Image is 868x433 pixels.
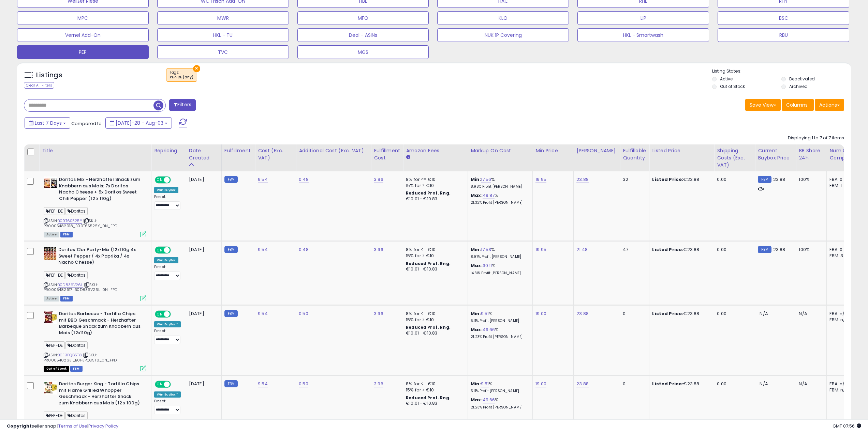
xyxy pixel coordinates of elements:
[829,317,852,323] div: FBM: n/a
[623,147,646,161] div: Fulfillable Quantity
[471,335,527,339] p: 21.23% Profit [PERSON_NAME]
[157,28,289,42] button: HKL - TU
[483,192,495,199] a: 49.87
[786,102,808,108] span: Columns
[481,381,489,387] a: 9.51
[652,311,709,317] div: €23.88
[717,147,752,169] div: Shipping Costs (Exc. VAT)
[718,11,849,25] button: BSC
[374,310,383,317] a: 3.96
[406,387,462,393] div: 15% for > €10
[652,176,709,183] div: €23.88
[224,147,252,154] div: Fulfillment
[833,423,861,429] span: 2025-08-11 07:56 GMT
[65,341,88,349] span: Doritos
[623,176,644,183] div: 32
[829,147,854,161] div: Num of Comp.
[374,176,383,183] a: 3.96
[576,147,617,154] div: [PERSON_NAME]
[799,176,821,183] div: 100%
[471,327,527,339] div: %
[297,28,429,42] button: Deal - ASINs
[44,352,117,362] span: | SKU: PR0005482631_B0F3PQG5T8_0N_FPD
[471,397,527,409] div: %
[829,311,852,317] div: FBA: n/a
[170,75,193,80] div: PEP-DE (any)
[258,310,268,317] a: 9.54
[154,321,181,327] div: Win BuyBox *
[471,405,527,410] p: 21.23% Profit [PERSON_NAME]
[44,247,146,300] div: ASIN:
[717,311,750,317] div: 0.00
[59,381,142,408] b: Doritos Burger King - Tortilla Chips mit Flame Grilled Whopper Geschmack - Herzhafter Snack zum K...
[44,232,59,237] span: All listings currently available for purchase on Amazon
[65,412,88,419] span: Doritos
[576,310,589,317] a: 23.88
[717,381,750,387] div: 0.00
[717,176,750,183] div: 0.00
[189,381,216,387] div: [DATE]
[374,246,383,253] a: 3.96
[652,247,709,253] div: €23.88
[799,311,821,317] div: N/A
[44,412,65,419] span: PEP-DE
[788,135,844,141] div: Displaying 1 to 7 of 7 items
[7,423,32,429] strong: Copyright
[577,28,709,42] button: HKL - Smartwash
[154,147,183,154] div: Repricing
[17,11,149,25] button: MPC
[105,117,172,129] button: [DATE]-28 - Aug-03
[406,247,462,253] div: 8% for <= €10
[406,176,462,183] div: 8% for <= €10
[156,247,164,253] span: ON
[471,254,527,259] p: 8.97% Profit [PERSON_NAME]
[224,176,238,183] small: FBM
[70,366,83,372] span: FBM
[44,296,59,301] span: All listings currently available for purchase on Amazon
[17,28,149,42] button: Vernel Add-On
[170,177,181,183] span: OFF
[44,282,117,292] span: | SKU: PR0005482917_B0D836V26L_0N_FPD
[189,311,216,317] div: [DATE]
[60,232,73,237] span: FBM
[471,184,527,189] p: 8.98% Profit [PERSON_NAME]
[471,397,483,403] b: Max:
[758,147,793,161] div: Current Buybox Price
[170,311,181,317] span: OFF
[471,381,481,387] b: Min:
[58,282,83,288] a: B0D836V26L
[36,71,62,80] h5: Listings
[299,246,309,253] a: 0.48
[44,207,65,215] span: PEP-DE
[758,246,771,253] small: FBM
[483,397,495,403] a: 49.66
[299,310,308,317] a: 0.50
[718,28,849,42] button: RBU
[652,381,709,387] div: €23.88
[782,99,814,111] button: Columns
[789,76,815,82] label: Deactivated
[406,395,451,401] b: Reduced Prof. Rng.
[224,380,238,387] small: FBM
[170,70,193,80] span: Tags :
[44,381,57,395] img: 51-3+S5NHxL._SL40_.jpg
[17,45,149,59] button: PEP
[799,247,821,253] div: 100%
[576,381,589,387] a: 23.88
[44,176,146,236] div: ASIN:
[535,147,571,154] div: Min Price
[193,65,200,72] button: ×
[717,247,750,253] div: 0.00
[258,147,293,161] div: Cost (Exc. VAT)
[471,176,527,189] div: %
[156,311,164,317] span: ON
[157,11,289,25] button: MWR
[58,218,82,224] a: B09T6S525Y
[189,147,219,161] div: Date Created
[471,246,481,253] b: Min:
[535,246,546,253] a: 19.95
[224,246,238,253] small: FBM
[576,246,588,253] a: 21.48
[374,381,383,387] a: 3.96
[773,246,785,253] span: 23.88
